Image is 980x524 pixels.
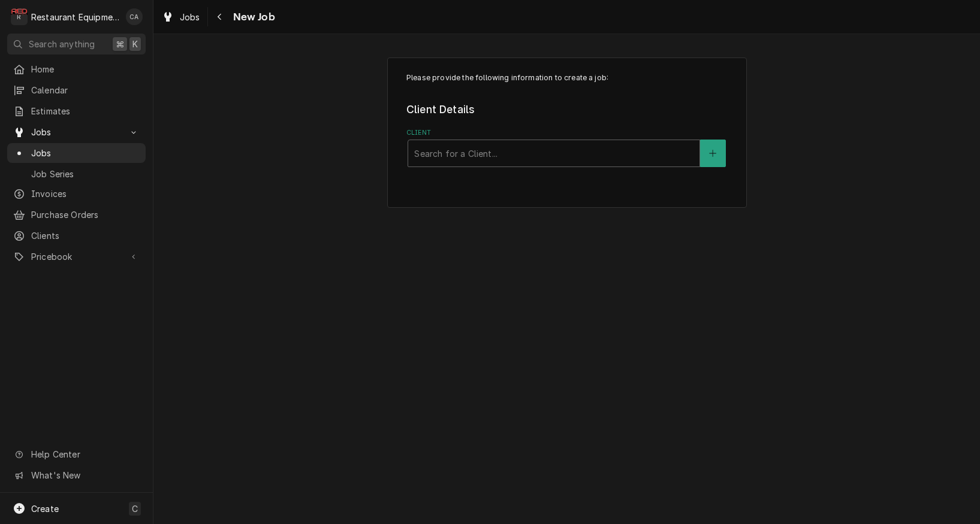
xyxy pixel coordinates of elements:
div: R [11,8,28,25]
div: Job Create/Update [387,57,747,208]
span: Create [31,504,59,514]
button: Create New Client [700,140,725,167]
a: Purchase Orders [7,205,146,225]
span: New Job [230,9,275,25]
a: Invoices [7,184,146,204]
div: Restaurant Equipment Diagnostics's Avatar [11,8,28,25]
a: Go to What's New [7,465,146,485]
span: Home [31,63,140,75]
a: Job Series [7,164,146,184]
button: Search anything⌘K [7,34,146,54]
span: Pricebook [31,250,122,263]
a: Jobs [157,7,205,27]
svg: Create New Client [709,149,716,157]
div: Chrissy Adams's Avatar [126,8,143,25]
a: Clients [7,226,146,246]
div: Restaurant Equipment Diagnostics [31,11,119,23]
span: C [132,502,138,515]
span: K [132,38,138,50]
a: Home [7,59,146,79]
span: Jobs [31,126,122,138]
span: Calendar [31,84,140,96]
legend: Client Details [406,102,727,117]
span: What's New [31,469,138,481]
span: Invoices [31,187,140,200]
span: Help Center [31,448,138,461]
button: Navigate back [210,7,230,26]
p: Please provide the following information to create a job: [406,72,727,83]
a: Go to Help Center [7,444,146,464]
a: Go to Pricebook [7,247,146,266]
a: Calendar [7,80,146,100]
div: Job Create/Update Form [406,72,727,167]
div: Client [406,128,727,167]
span: Purchase Orders [31,208,140,221]
span: Clients [31,229,140,242]
span: Search anything [29,38,95,50]
a: Estimates [7,101,146,121]
span: Estimates [31,105,140,117]
div: CA [126,8,143,25]
label: Client [406,128,727,138]
a: Go to Jobs [7,122,146,142]
span: Job Series [31,168,140,180]
span: ⌘ [116,38,124,50]
span: Jobs [180,11,200,23]
span: Jobs [31,147,140,159]
a: Jobs [7,143,146,163]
